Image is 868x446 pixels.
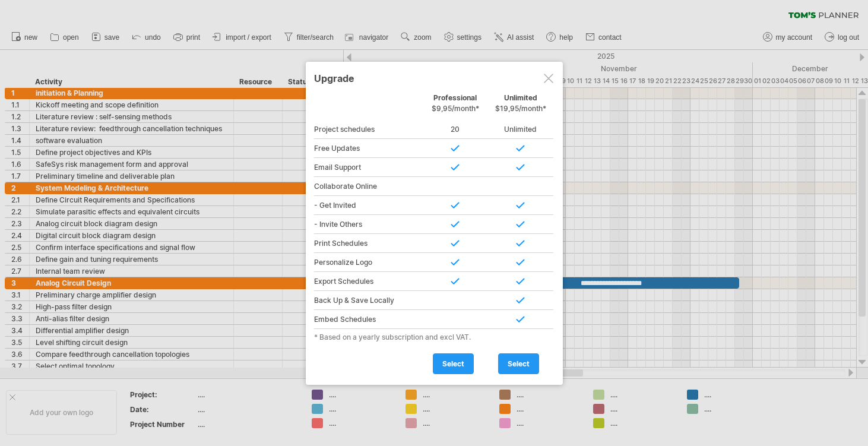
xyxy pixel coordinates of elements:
span: select [508,359,530,368]
div: Back Up & Save Locally [314,291,423,310]
div: Personalize Logo [314,253,423,272]
div: Email Support [314,158,423,177]
span: $9,95/month* [432,104,479,113]
div: * Based on a yearly subscription and excl VAT. [314,333,555,341]
div: Collaborate Online [314,177,423,196]
div: Professional [423,93,488,119]
div: - Invite Others [314,215,423,234]
div: Export Schedules [314,272,423,291]
div: Free Updates [314,139,423,158]
a: select [498,353,539,374]
span: $19,95/month* [495,104,546,113]
div: Unlimited [488,120,553,139]
div: Print Schedules [314,234,423,253]
div: Project schedules [314,120,423,139]
div: - Get Invited [314,196,423,215]
div: Unlimited [488,93,553,119]
div: 20 [423,120,488,139]
div: Embed Schedules [314,310,423,329]
div: Upgrade [314,67,555,88]
a: select [433,353,474,374]
span: select [442,359,464,368]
